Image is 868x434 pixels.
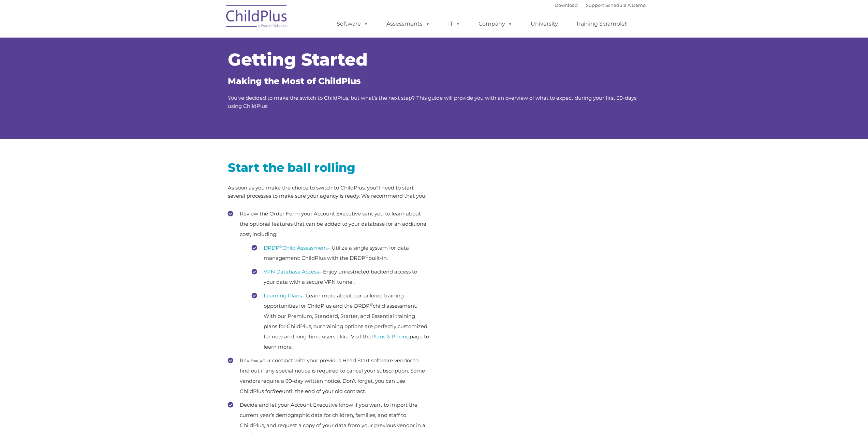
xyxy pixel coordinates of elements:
[605,2,646,8] a: Schedule A Demo
[365,254,368,259] sup: ©
[330,17,375,31] a: Software
[586,2,604,8] a: Support
[441,17,467,31] a: IT
[370,302,373,307] sup: ©
[555,2,646,8] font: |
[524,17,565,31] a: University
[228,209,429,352] li: Review the Order Form your Account Executive sent you to learn about the optional features that c...
[252,243,429,263] li: – Utilize a single system for data management: ChildPlus with the DRDP built-in.
[228,49,368,70] span: Getting Started
[371,333,410,340] a: Plans & Pricing
[252,267,429,287] li: – Enjoy unrestricted backend access to your data with a secure VPN tunnel.
[272,388,282,394] em: free
[228,160,429,175] h2: Start the ball rolling
[228,76,361,86] span: Making the Most of ChildPlus
[228,95,636,109] span: You’ve decided to make the switch to ChildPlus, but what’s the next step? This guide will provide...
[223,0,291,34] img: ChildPlus by Procare Solutions
[472,17,519,31] a: Company
[264,268,319,275] a: VPN Database Access
[252,291,429,352] li: – Learn more about our tailored training opportunities for ChildPlus and the DRDP child assessmen...
[380,17,437,31] a: Assessments
[264,292,302,299] a: Learning Plans
[279,244,282,249] sup: ©
[555,2,578,8] a: Download
[569,17,634,31] a: Training Scramble!!
[264,244,327,251] a: DRDP©Child Assessment
[228,184,429,200] p: As soon as you make the choice to switch to ChildPlus, you’ll need to start several processes to ...
[228,355,429,396] li: Review your contract with your previous Head Start software vendor to find out if any special not...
